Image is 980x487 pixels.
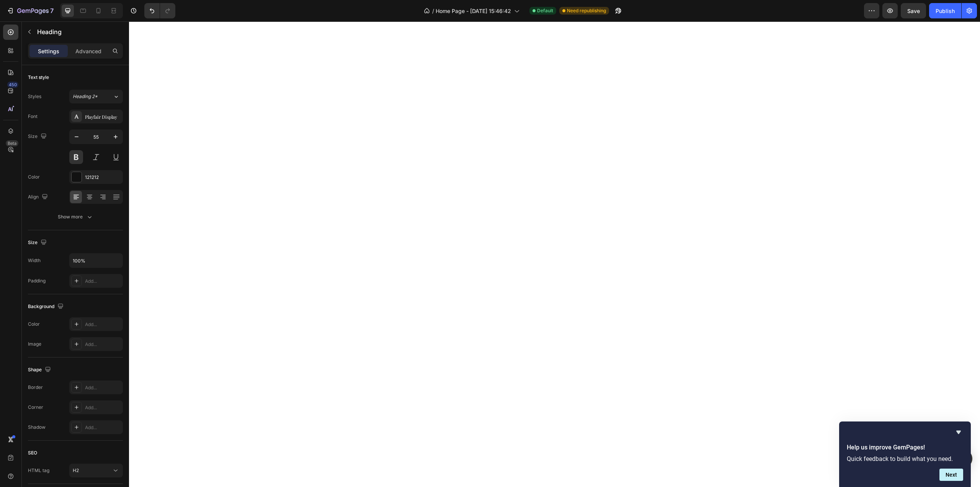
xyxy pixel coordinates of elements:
div: Align [28,192,49,202]
div: Help us improve GemPages! [847,428,963,481]
iframe: Design area [129,21,980,487]
div: Shadow [28,424,46,431]
div: Size [28,131,48,142]
p: Quick feedback to build what you need. [847,455,963,462]
div: Image [28,341,41,348]
button: Hide survey [954,428,963,437]
div: Styles [28,93,41,100]
div: Border [28,384,43,391]
span: Heading 2* [73,93,98,100]
p: Settings [38,47,59,55]
div: Background [28,302,65,312]
div: Font [28,113,38,120]
div: Publish [936,7,955,15]
p: Advanced [75,47,101,55]
div: Playfair Display [85,113,121,120]
div: Add... [85,404,121,411]
span: Need republishing [567,7,606,14]
div: Beta [6,140,18,146]
span: Home Page - [DATE] 15:46:42 [436,7,511,15]
div: Size [28,238,48,248]
div: Corner [28,404,43,411]
p: Heading [37,27,120,36]
div: Text style [28,74,49,81]
div: HTML tag [28,467,49,474]
span: H2 [73,467,79,473]
div: Shape [28,365,52,375]
input: Auto [70,254,122,267]
div: Add... [85,321,121,328]
button: Heading 2* [69,90,123,103]
span: Save [907,8,920,14]
div: SEO [28,449,37,456]
div: 121212 [85,174,121,181]
span: / [432,7,434,15]
div: Add... [85,341,121,348]
div: Color [28,321,40,328]
button: H2 [69,464,123,477]
div: Width [28,257,41,264]
button: Save [901,3,926,18]
p: 7 [50,6,54,15]
div: Show more [58,213,93,221]
button: Publish [929,3,961,18]
button: Next question [939,469,963,481]
button: Show more [28,210,123,224]
div: Padding [28,277,46,284]
div: Color [28,174,40,180]
div: Add... [85,384,121,391]
button: 7 [3,3,57,18]
div: 450 [7,82,18,88]
h2: Help us improve GemPages! [847,443,963,452]
div: Add... [85,424,121,431]
span: Default [537,7,553,14]
div: Undo/Redo [144,3,175,18]
div: Add... [85,278,121,285]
